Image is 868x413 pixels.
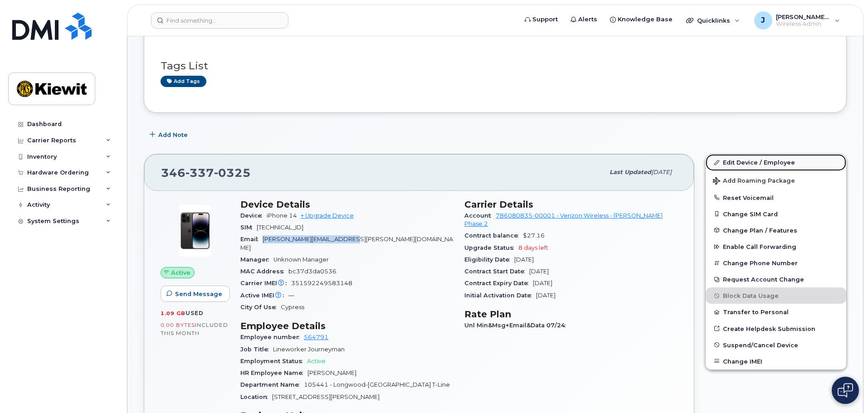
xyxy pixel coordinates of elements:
span: $27.16 [523,232,545,239]
button: Change Plan / Features [706,222,846,238]
span: Department Name [240,381,304,388]
button: Change SIM Card [706,206,846,222]
span: Active IMEI [240,292,288,299]
span: Active [307,358,326,364]
span: [STREET_ADDRESS][PERSON_NAME] [272,394,380,400]
span: Quicklinks [697,17,730,24]
span: Device [240,212,267,219]
input: Find something... [151,12,288,29]
span: [PERSON_NAME][EMAIL_ADDRESS][PERSON_NAME][DOMAIN_NAME] [240,236,453,251]
span: [PERSON_NAME].[PERSON_NAME] [776,13,830,20]
a: Edit Device / Employee [706,154,846,170]
span: Carrier IMEI [240,280,291,287]
span: [DATE] [514,256,534,263]
a: + Upgrade Device [301,212,354,219]
span: [TECHNICAL_ID] [257,224,303,231]
span: Active [171,268,190,277]
span: [DATE] [529,268,549,275]
h3: Rate Plan [464,309,678,320]
span: Knowledge Base [618,15,673,24]
button: Block Data Usage [706,287,846,304]
span: Cypress [281,304,304,311]
span: bc37d3da0536 [288,268,336,275]
a: 564791 [304,334,328,340]
span: Employee number [240,334,304,340]
span: Change Plan / Features [723,227,797,233]
a: Knowledge Base [604,10,679,29]
div: Quicklinks [680,11,746,29]
span: Add Note [158,131,188,139]
span: Alerts [578,15,597,24]
button: Send Message [161,286,230,302]
span: Contract balance [464,232,523,239]
span: [DATE] [536,292,556,299]
span: J [761,15,765,26]
img: Open chat [838,383,853,398]
span: Suspend/Cancel Device [723,341,798,348]
a: 786080835-00001 - Verizon Wireless - [PERSON_NAME] Phase 2 [464,212,663,227]
a: Alerts [564,10,604,29]
span: Last updated [610,169,651,175]
span: [DATE] [533,280,552,287]
span: Account [464,212,496,219]
span: SIM [240,224,257,231]
span: Contract Expiry Date [464,280,533,287]
button: Add Roaming Package [706,171,846,189]
span: [DATE] [651,169,672,175]
span: Lineworker Journeyman [273,346,345,353]
span: Employment Status [240,358,307,364]
span: 1.09 GB [161,310,185,316]
span: Support [532,15,558,24]
span: Manager [240,256,273,263]
a: Support [518,10,564,29]
span: iPhone 14 [267,212,297,219]
button: Change IMEI [706,353,846,369]
button: Change Phone Number [706,255,846,271]
span: Eligibility Date [464,256,514,263]
span: Upgrade Status [464,244,518,251]
h3: Employee Details [240,321,454,331]
h3: Device Details [240,199,454,210]
span: 346 [161,166,251,180]
button: Request Account Change [706,271,846,287]
span: 337 [185,166,214,180]
span: 351592249583148 [291,280,352,287]
button: Add Note [144,126,195,143]
span: Enable Call Forwarding [723,243,796,250]
a: Create Helpdesk Submission [706,321,846,337]
span: — [288,292,294,299]
h3: Tags List [161,60,830,72]
span: Send Message [175,290,222,298]
button: Enable Call Forwarding [706,238,846,255]
span: Location [240,394,272,400]
span: Unknown Manager [273,256,329,263]
span: used [185,310,204,316]
span: City Of Use [240,304,281,311]
span: 0325 [214,166,251,180]
span: [PERSON_NAME] [307,369,356,376]
div: Jamison.Goldapp [748,11,846,29]
span: 0.00 Bytes [161,322,195,328]
span: included this month [161,321,228,336]
span: 105441 - Longwood-[GEOGRAPHIC_DATA] T-Line [304,381,450,388]
a: Add tags [161,76,206,87]
span: Initial Activation Date [464,292,536,299]
img: image20231002-3703462-njx0qo.jpeg [168,204,222,258]
span: Wireless Admin [776,20,830,28]
h3: Carrier Details [464,199,678,210]
span: 8 days left [518,244,548,251]
span: Contract Start Date [464,268,529,275]
span: Add Roaming Package [713,177,795,186]
button: Reset Voicemail [706,189,846,206]
span: Unl Min&Msg+Email&Data 07/24 [464,322,570,329]
button: Transfer to Personal [706,304,846,320]
span: MAC Address [240,268,288,275]
span: Job Title [240,346,273,353]
button: Suspend/Cancel Device [706,337,846,353]
span: HR Employee Name [240,369,307,376]
span: Email [240,236,263,243]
